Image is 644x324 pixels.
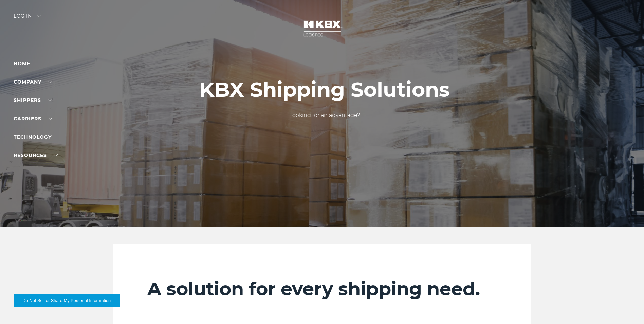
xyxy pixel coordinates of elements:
[14,134,52,140] a: Technology
[199,111,450,120] p: Looking for an advantage?
[37,15,41,17] img: arrow
[14,79,52,85] a: Company
[14,294,120,307] button: Do Not Sell or Share My Personal Information
[14,14,41,23] div: Log in
[14,60,30,67] a: Home
[297,14,348,43] img: kbx logo
[14,97,52,103] a: SHIPPERS
[14,115,52,122] a: Carriers
[14,152,58,158] a: RESOURCES
[147,278,497,300] h2: A solution for every shipping need.
[199,78,450,101] h1: KBX Shipping Solutions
